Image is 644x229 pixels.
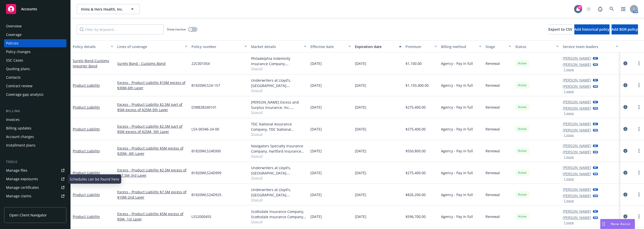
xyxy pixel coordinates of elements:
[600,219,635,229] button: Nova Assist
[486,214,500,219] span: Renewal
[406,44,432,49] div: Premium
[117,146,187,156] a: Excess - Product Liability $5M excess of $20M- 4th Layer
[563,106,591,111] a: [PERSON_NAME]
[77,24,164,34] input: Filter by keyword...
[406,170,426,175] span: $275,400.00
[486,170,500,175] span: Renewal
[441,148,473,154] span: Agency - Pay in full
[6,201,30,209] div: Manage BORs
[21,7,37,11] span: Accounts
[191,105,217,110] span: D38B2B240101
[73,44,108,49] div: Policy details
[310,214,322,219] span: [DATE]
[441,44,476,49] div: Billing method
[6,141,35,149] div: Installment plans
[517,192,527,197] span: Active
[622,126,628,132] a: circleInformation
[73,58,109,68] a: Surety Bond
[406,192,426,197] span: $826,200.00
[4,2,66,16] a: Accounts
[563,143,591,148] a: [PERSON_NAME]
[406,105,426,110] span: $275,400.00
[548,27,572,32] span: Export to CSV
[622,104,628,110] a: circleInformation
[73,149,100,153] a: Product Liability
[563,44,613,49] div: Service team leaders
[4,141,66,149] a: Installment plans
[517,149,527,153] span: Active
[441,61,473,66] span: Agency - Pay in full
[71,40,115,53] button: Policy details
[636,148,642,154] a: more
[73,127,100,131] a: Product Liability
[439,40,484,53] button: Billing method
[251,198,306,202] span: Show all
[4,201,66,209] a: Manage BORs
[251,187,306,198] div: Underwriters at Lloyd's, [GEOGRAPHIC_DATA], [PERSON_NAME] of London, CRC Group
[484,40,513,53] button: Stage
[404,40,439,53] button: Premium
[191,214,211,219] span: LSS2000455
[191,83,220,88] span: B1820WLS24-157
[4,133,66,141] a: Account charges
[6,22,22,30] div: Overview
[4,65,66,73] a: Quoting plans
[486,61,500,66] span: Renewal
[251,66,306,71] span: Show all
[563,62,591,67] a: [PERSON_NAME]
[612,27,638,32] span: Add BOR policy
[355,148,366,154] span: [DATE]
[517,105,527,109] span: Active
[310,61,322,66] span: [DATE]
[4,159,66,164] div: Tools
[564,134,574,137] button: 1 more
[4,192,66,200] a: Manage claims
[563,193,591,198] a: [PERSON_NAME]
[4,48,66,56] a: Policy changes
[636,126,642,132] a: more
[73,170,100,175] a: Product Liability
[310,170,322,175] span: [DATE]
[563,127,591,133] a: [PERSON_NAME]
[636,170,642,176] a: more
[249,40,308,53] button: Market details
[6,82,32,90] div: Contract review
[517,83,527,87] span: Active
[191,192,221,197] span: B1820WLS24D925
[117,189,187,200] a: Excess - Product Liability $7.5M excess of $10M-2nd Layer
[117,124,187,134] a: Excess - Product Liability $2.5M part of $5M excess of $25M- 5th Layer
[191,126,219,132] span: LSX-00346-24-00
[636,82,642,88] a: more
[441,214,473,219] span: Agency - Pay in full
[563,77,591,83] a: [PERSON_NAME]
[6,166,27,174] div: Manage files
[486,192,500,197] span: Renewal
[406,126,426,132] span: $275,400.00
[251,165,306,176] div: Underwriters at Lloyd's, [GEOGRAPHIC_DATA], [PERSON_NAME] of London, CRC Group
[6,184,39,192] div: Manage certificates
[77,4,140,14] button: Hims & Hers Health, Inc.
[191,148,221,154] span: B1820WLS24E000
[73,83,100,88] a: Product Liability
[251,143,306,154] div: Navigators Specialty Insurance Company, Hartford Insurance Group, CRC Group
[486,148,500,154] span: Renewal
[355,170,366,175] span: [DATE]
[353,40,404,53] button: Expiration date
[622,60,628,66] a: circleInformation
[406,83,429,88] span: $1,193,400.00
[251,219,306,224] span: Show all
[441,192,473,197] span: Agency - Pay in full
[564,90,574,93] button: 1 more
[548,24,572,34] button: Export to CSV
[251,44,301,49] div: Market details
[4,175,66,183] span: Manage exposures
[622,213,628,219] a: circleInformation
[517,214,527,219] span: Active
[6,116,20,124] div: Invoices
[611,222,631,226] span: Nova Assist
[117,102,187,112] a: Excess - Product Liability $2.5M part of $5M excess of $25M-5th Layer
[251,100,306,110] div: [PERSON_NAME] Excess and Surplus Insurance, Inc., [PERSON_NAME] Group, CRC Group
[251,132,306,136] span: Show all
[117,167,187,178] a: Excess - Product Liability $2.5M excess of $17.5M-3rd Layer
[308,40,353,53] button: Effective date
